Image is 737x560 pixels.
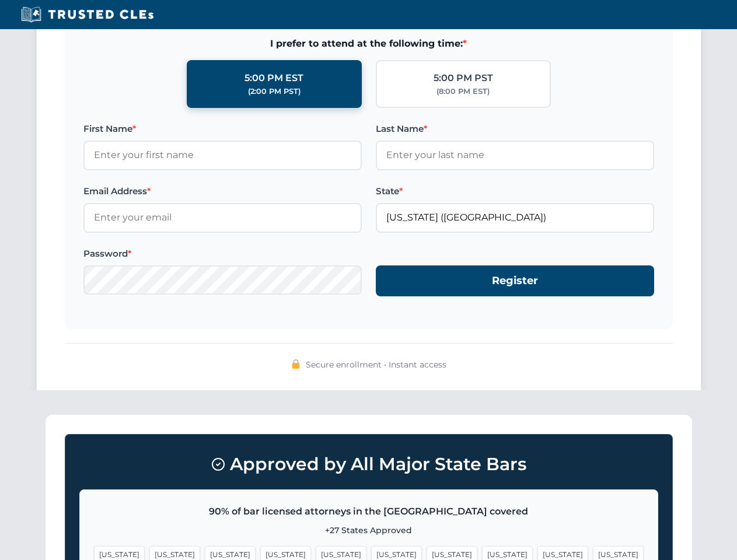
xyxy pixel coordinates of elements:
[376,203,654,232] input: Florida (FL)
[376,265,654,296] button: Register
[83,247,362,261] label: Password
[291,359,301,369] img: 🔒
[434,71,493,86] div: 5:00 PM PST
[79,449,658,480] h3: Approved by All Major State Bars
[376,184,654,198] label: State
[306,358,446,371] span: Secure enrollment • Instant access
[244,71,303,86] div: 5:00 PM EST
[83,203,362,232] input: Enter your email
[83,184,362,198] label: Email Address
[94,524,644,537] p: +27 States Approved
[376,122,654,136] label: Last Name
[94,504,644,519] p: 90% of bar licensed attorneys in the [GEOGRAPHIC_DATA] covered
[83,36,654,51] span: I prefer to attend at the following time:
[376,141,654,170] input: Enter your last name
[83,141,362,170] input: Enter your first name
[83,122,362,136] label: First Name
[248,86,301,97] div: (2:00 PM PST)
[18,6,157,23] img: Trusted CLEs
[436,86,490,97] div: (8:00 PM EST)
